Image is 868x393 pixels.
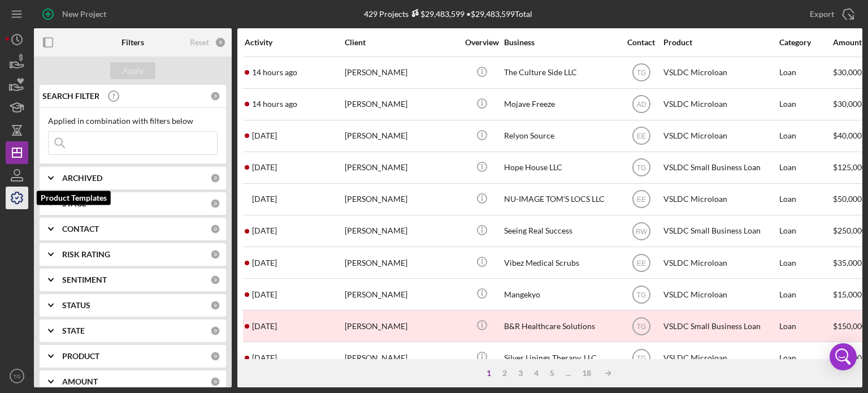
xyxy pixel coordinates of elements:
[663,248,776,278] div: VSLDC Microloan
[48,116,218,126] div: Applied in combination with filters below
[62,3,106,25] div: New Project
[210,91,220,101] div: 0
[461,38,503,47] div: Overview
[504,279,617,309] div: Mangekyo
[62,199,86,208] b: STAGE
[62,301,90,310] b: STATUS
[210,173,220,183] div: 0
[833,131,862,140] span: $40,000
[497,369,513,378] div: 2
[663,216,776,246] div: VSLDC Small Business Loan
[252,290,277,299] time: 2025-08-28 20:04
[504,38,617,47] div: Business
[833,290,862,299] span: $15,000
[252,353,277,362] time: 2025-08-27 19:35
[528,369,544,378] div: 4
[663,38,776,47] div: Product
[663,184,776,214] div: VSLDC Microloan
[504,311,617,341] div: B&R Healthcare Solutions
[121,38,144,47] b: Filters
[409,9,465,19] div: $29,483,599
[123,62,144,79] div: Apply
[215,37,226,48] div: 0
[252,258,277,267] time: 2025-08-29 23:19
[190,38,209,47] div: Reset
[504,343,617,373] div: Silver Linings Therapy, LLC
[663,279,776,309] div: VSLDC Microloan
[345,184,458,214] div: [PERSON_NAME]
[636,164,646,172] text: TG
[779,248,832,278] div: Loan
[210,300,220,310] div: 0
[42,92,99,101] b: SEARCH FILTER
[62,224,99,234] b: CONTACT
[779,216,832,246] div: Loan
[210,377,220,387] div: 0
[663,311,776,341] div: VSLDC Small Business Loan
[210,326,220,336] div: 0
[62,174,102,183] b: ARCHIVED
[504,58,617,88] div: The Culture Side LLC
[636,132,645,140] text: EE
[636,69,646,77] text: TG
[779,89,832,119] div: Loan
[345,121,458,151] div: [PERSON_NAME]
[210,224,220,234] div: 0
[620,38,662,47] div: Contact
[636,291,646,299] text: TG
[833,162,866,172] span: $125,000
[210,249,220,260] div: 0
[663,343,776,373] div: VSLDC Microloan
[663,58,776,88] div: VSLDC Microloan
[779,38,832,47] div: Category
[779,121,832,151] div: Loan
[252,195,277,204] time: 2025-09-01 16:09
[779,311,832,341] div: Loan
[345,343,458,373] div: [PERSON_NAME]
[576,369,597,378] div: 18
[364,9,532,19] div: 429 Projects • $29,483,599 Total
[560,369,576,378] div: ...
[345,153,458,183] div: [PERSON_NAME]
[779,184,832,214] div: Loan
[663,89,776,119] div: VSLDC Microloan
[833,67,862,77] span: $30,000
[504,216,617,246] div: Seeing Real Success
[62,377,98,386] b: AMOUNT
[34,3,118,25] button: New Project
[252,68,297,77] time: 2025-09-04 23:45
[636,196,645,204] text: EE
[252,226,277,235] time: 2025-08-31 00:24
[833,226,866,235] span: $250,000
[62,326,85,335] b: STATE
[504,121,617,151] div: Relyon Source
[779,279,832,309] div: Loan
[833,258,862,267] span: $35,000
[663,153,776,183] div: VSLDC Small Business Loan
[210,351,220,361] div: 0
[252,163,277,172] time: 2025-09-02 05:09
[252,131,277,140] time: 2025-09-02 23:19
[636,227,647,235] text: RW
[779,58,832,88] div: Loan
[62,250,110,259] b: RISK RATING
[345,248,458,278] div: [PERSON_NAME]
[13,373,20,379] text: TG
[345,89,458,119] div: [PERSON_NAME]
[779,153,832,183] div: Loan
[544,369,560,378] div: 5
[663,121,776,151] div: VSLDC Microloan
[245,38,344,47] div: Activity
[252,100,297,109] time: 2025-09-04 23:42
[345,38,458,47] div: Client
[345,216,458,246] div: [PERSON_NAME]
[798,3,862,25] button: Export
[779,343,832,373] div: Loan
[345,311,458,341] div: [PERSON_NAME]
[210,198,220,209] div: 0
[830,343,857,370] div: Open Intercom Messenger
[833,194,862,204] span: $50,000
[345,279,458,309] div: [PERSON_NAME]
[62,352,99,361] b: PRODUCT
[210,275,220,285] div: 0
